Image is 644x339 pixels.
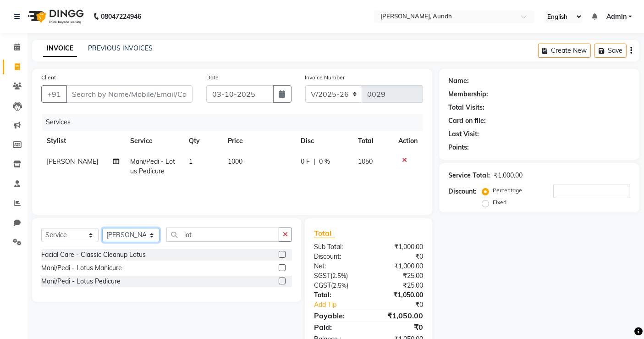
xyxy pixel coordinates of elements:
div: ₹1,000.00 [369,242,430,252]
div: ₹0 [369,322,430,333]
div: ₹1,000.00 [369,261,430,271]
span: 1050 [358,157,373,166]
div: Mani/Pedi - Lotus Pedicure [41,277,121,286]
button: +91 [41,85,67,103]
th: Disc [295,131,352,151]
span: 2.5% [333,282,347,289]
div: Discount: [307,252,369,261]
div: ₹0 [369,252,430,261]
span: Mani/Pedi - Lotus Pedicure [130,157,175,175]
div: ( ) [307,271,369,281]
div: Points: [448,143,469,152]
a: Add Tip [307,300,379,310]
th: Action [393,131,423,151]
span: CGST [314,281,331,289]
a: INVOICE [43,40,77,57]
div: Services [42,114,430,131]
div: Last Visit: [448,129,479,139]
span: 1 [189,157,193,166]
span: Total [314,228,335,238]
div: Name: [448,76,469,86]
div: Total Visits: [448,103,484,112]
div: ( ) [307,281,369,290]
div: ₹1,050.00 [369,290,430,300]
a: PREVIOUS INVOICES [88,44,153,52]
th: Stylist [41,131,125,151]
div: Net: [307,261,369,271]
img: logo [23,4,86,29]
span: 2.5% [332,272,346,279]
div: Total: [307,290,369,300]
div: Mani/Pedi - Lotus Manicure [41,263,122,273]
b: 08047224946 [101,4,141,29]
div: Membership: [448,89,488,99]
div: ₹1,000.00 [494,171,523,180]
span: 0 F [301,157,310,167]
div: Payable: [307,310,369,321]
label: Date [206,73,219,82]
th: Price [222,131,295,151]
span: [PERSON_NAME] [47,157,98,166]
th: Qty [183,131,222,151]
span: 1000 [228,157,242,166]
label: Percentage [493,186,522,195]
label: Client [41,73,56,82]
input: Search or Scan [166,228,279,242]
label: Fixed [493,198,506,206]
div: Card on file: [448,116,486,126]
input: Search by Name/Mobile/Email/Code [66,85,193,103]
div: ₹25.00 [369,281,430,290]
div: Service Total: [448,171,490,180]
div: ₹1,050.00 [369,310,430,321]
button: Save [594,44,627,58]
div: ₹25.00 [369,271,430,281]
span: SGST [314,272,330,280]
div: ₹0 [379,300,430,310]
button: Create New [538,44,591,58]
th: Service [125,131,183,151]
label: Invoice Number [305,73,345,82]
div: Sub Total: [307,242,369,252]
span: | [314,157,315,167]
span: 0 % [319,157,330,167]
div: Paid: [307,322,369,333]
div: Facial Care - Classic Cleanup Lotus [41,250,146,260]
div: Discount: [448,187,477,196]
th: Total [352,131,393,151]
span: Admin [606,12,627,22]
